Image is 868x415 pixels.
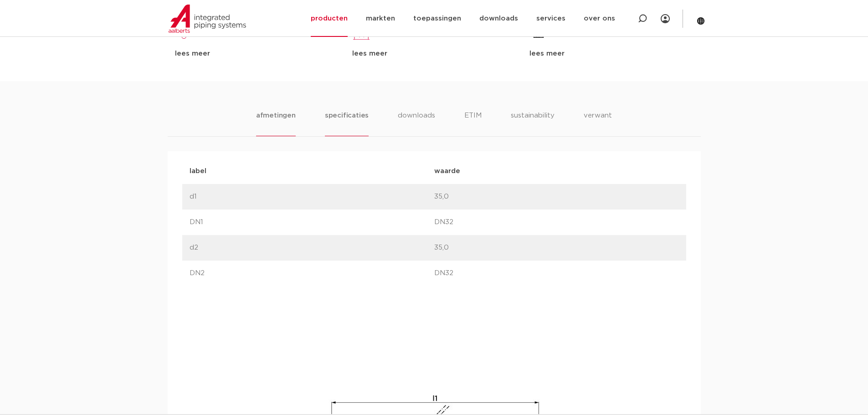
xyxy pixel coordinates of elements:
li: afmetingen [256,110,296,136]
li: specificaties [325,110,369,136]
p: DN1 [190,217,434,228]
div: lees meer [352,48,516,59]
li: downloads [398,110,435,136]
p: DN32 [434,217,679,228]
p: DN2 [190,268,434,279]
p: waarde [434,166,679,177]
li: ETIM [464,110,482,136]
p: 35,0 [434,242,679,253]
p: d2 [190,242,434,253]
div: lees meer [175,48,339,59]
div: lees meer [529,48,693,59]
p: DN32 [434,268,679,279]
p: 35,0 [434,191,679,202]
p: d1 [190,191,434,202]
li: verwant [584,110,612,136]
li: sustainability [511,110,555,136]
p: label [190,166,434,177]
